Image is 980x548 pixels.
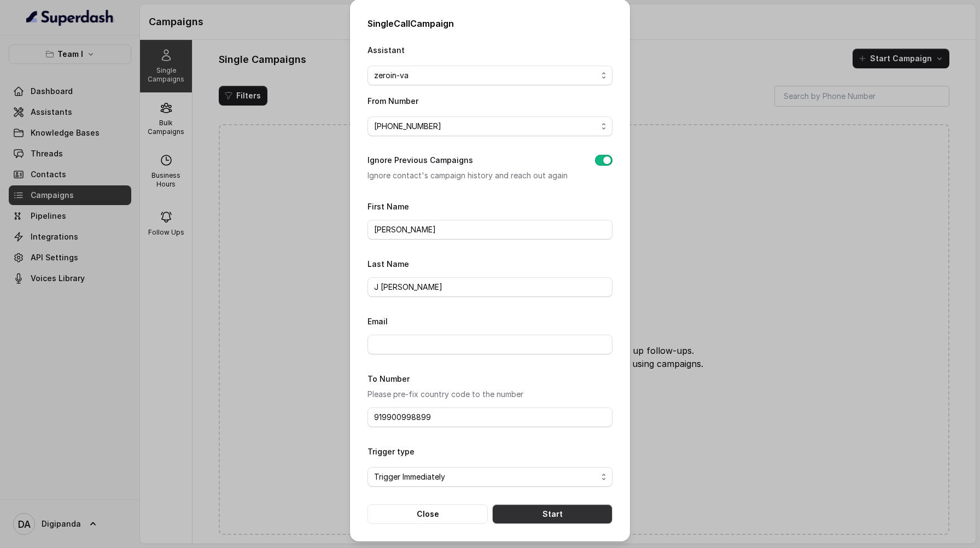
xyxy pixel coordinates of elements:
[367,388,612,401] p: Please pre-fix country code to the number
[367,45,405,55] label: Assistant
[367,116,612,136] button: [PHONE_NUMBER]
[492,504,612,524] button: Start
[367,259,409,269] label: Last Name
[374,69,597,82] span: zeroin-va
[367,467,612,487] button: Trigger Immediately
[367,66,612,85] button: zeroin-va
[367,447,415,456] label: Trigger type
[367,504,488,524] button: Close
[374,470,597,483] span: Trigger Immediately
[374,120,597,133] span: [PHONE_NUMBER]
[367,317,388,326] label: Email
[367,154,473,167] label: Ignore Previous Campaigns
[367,374,410,383] label: To Number
[367,169,577,182] p: Ignore contact's campaign history and reach out again
[367,96,418,106] label: From Number
[367,202,409,211] label: First Name
[367,17,612,30] h2: Single Call Campaign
